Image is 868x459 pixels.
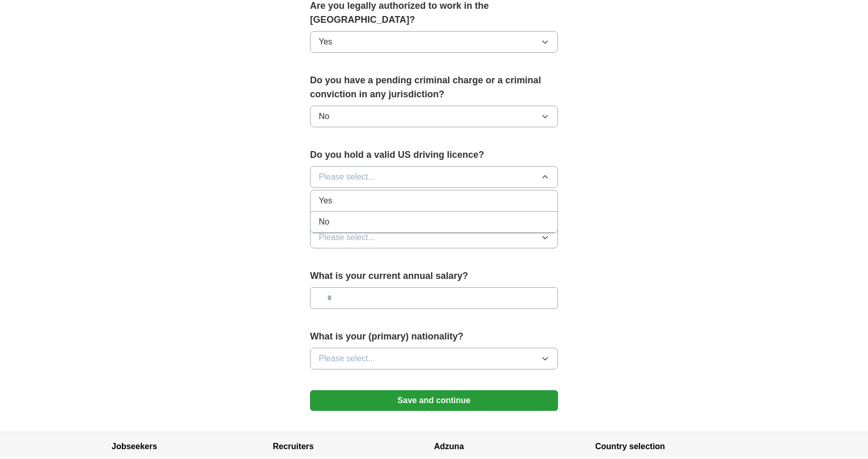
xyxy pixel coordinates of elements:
[319,110,329,123] span: No
[310,148,558,162] label: Do you hold a valid US driving licence?
[319,36,332,48] span: Yes
[310,348,558,369] button: Please select...
[310,31,558,53] button: Yes
[310,330,558,344] label: What is your (primary) nationality?
[310,227,558,248] button: Please select...
[310,390,558,411] button: Save and continue
[319,352,375,365] span: Please select...
[319,171,375,183] span: Please select...
[310,106,558,127] button: No
[319,195,332,207] span: Yes
[319,231,375,244] span: Please select...
[310,269,558,283] label: What is your current annual salary?
[310,73,558,101] label: Do you have a pending criminal charge or a criminal conviction in any jurisdiction?
[319,216,329,228] span: No
[310,166,558,188] button: Please select...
